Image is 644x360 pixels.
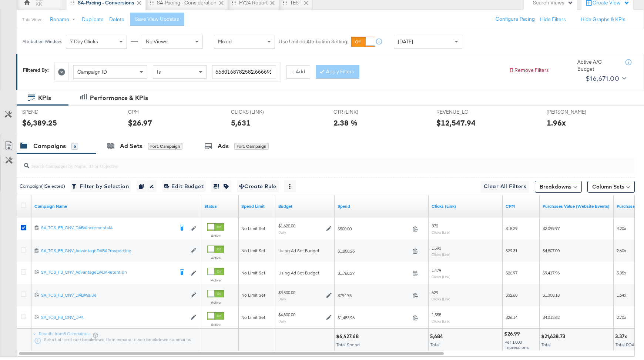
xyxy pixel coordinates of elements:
[41,248,187,254] a: SA_TCS_FB_CNV_AdvantageDABAProspecting
[150,0,154,4] div: Drag to reorder tab
[33,142,66,150] div: Campaigns
[207,322,224,327] label: Active
[278,312,295,318] div: $4,800.00
[547,109,602,116] span: [PERSON_NAME]
[432,223,438,229] span: 372
[398,38,413,45] span: [DATE]
[109,16,124,23] button: Delete
[540,16,566,23] button: Hide Filters
[617,292,626,298] span: 1.64x
[278,223,295,229] div: $1,620.00
[432,267,441,273] span: 1,479
[23,67,49,74] div: Filtered By:
[22,117,57,128] div: $6,389.25
[543,292,560,298] span: $1,300.18
[70,0,74,4] div: Drag to reorder tab
[22,39,62,44] div: Attribution Window:
[207,233,224,238] label: Active
[535,181,582,193] button: Breakdowns
[41,314,187,320] div: SA_TCS_FB_CNV_DPA
[432,245,441,251] span: 1,593
[504,339,529,350] span: Per 1,000 Impressions
[241,270,265,276] span: No Limit Set
[430,333,445,340] div: 5,684
[120,142,142,150] div: Ad Sets
[157,69,161,75] span: Is
[207,300,224,305] label: Active
[615,333,629,340] div: 3.37x
[617,248,626,253] span: 2.60x
[541,333,567,340] div: $21,638.73
[234,143,269,150] div: for 1 Campaign
[484,182,526,191] span: Clear All Filters
[239,182,276,191] span: Create Rule
[279,38,348,45] label: Use Unified Attribution Setting:
[506,226,517,231] span: $18.29
[338,315,410,320] span: $1,483.96
[128,109,184,116] span: CPM
[77,69,107,75] span: Campaign ID
[617,226,626,231] span: 4.20x
[283,0,287,4] div: Drag to reorder tab
[506,270,517,276] span: $26.97
[146,38,168,45] span: No Views
[128,117,152,128] div: $26.97
[430,342,440,347] span: Total
[29,156,579,170] input: Search Campaigns by Name, ID or Objective
[617,314,626,320] span: 2.70x
[34,203,198,209] a: Your campaign name.
[338,270,410,276] span: $1,760.27
[432,297,450,301] sub: Clicks (Link)
[432,274,450,279] sub: Clicks (Link)
[36,1,42,8] div: KK
[543,203,611,209] a: The total value of the purchase actions tracked by your Custom Audience pixel on your website aft...
[586,73,619,84] div: $16,671.00
[71,180,131,192] button: Filter by Selection
[148,143,182,150] div: for 1 Campaign
[577,59,618,72] div: Active A/C Budget
[231,109,286,116] span: CLICKS (LINK)
[333,109,389,116] span: CTR (LINK)
[41,314,187,321] a: SA_TCS_FB_CNV_DPA
[232,0,236,4] div: Drag to reorder tab
[583,73,628,84] button: $16,671.00
[212,65,276,79] input: Enter a search term
[218,142,229,150] div: Ads
[543,270,560,276] span: $9,417.96
[336,333,361,340] div: $6,427.68
[22,17,42,23] div: This View:
[41,292,187,299] a: SA_TCS_FB_CNV_DABAValue
[278,230,286,234] sub: Daily
[207,256,224,260] label: Active
[436,117,476,128] div: $12,547.94
[490,13,540,26] button: Configure Pacing
[432,203,500,209] a: The number of clicks on links appearing on your ad or Page that direct people to your sites off F...
[207,278,224,283] label: Active
[581,16,625,23] button: Hide Graphs & KPIs
[506,248,517,253] span: $29.31
[432,252,450,257] sub: Clicks (Link)
[73,182,129,191] span: Filter by Selection
[436,109,492,116] span: REVENUE_LC
[338,226,410,231] span: $500.00
[162,180,206,192] button: Edit Budget
[41,225,174,232] a: SA_TCS_FB_CNV_DABAIncrementalA
[338,248,410,254] span: $1,850.26
[616,342,637,347] span: Total ROAS
[41,269,174,275] div: SA_TCS_FB_CNV_AdvantageDABARetention
[71,143,78,150] div: 5
[20,183,65,190] div: Campaign ( 1 Selected)
[278,270,332,276] div: Using Ad Set Budget
[338,203,426,209] a: The total amount spent to date.
[506,203,537,209] a: The average cost you've paid to have 1,000 impressions of your ad.
[241,292,265,298] span: No Limit Set
[45,13,83,26] button: Rename
[543,226,560,231] span: $2,099.97
[509,67,549,74] button: Remove Filters
[237,180,279,192] button: Create Rule
[336,342,360,347] span: Total Spend
[70,38,98,45] span: 7 Day Clicks
[278,203,332,209] a: The maximum amount you're willing to spend on your ads, on average each day or over the lifetime ...
[432,312,441,317] span: 1,558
